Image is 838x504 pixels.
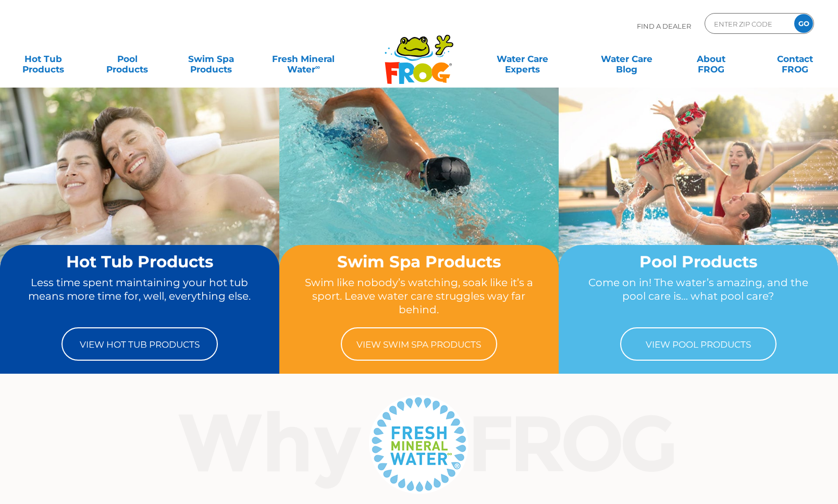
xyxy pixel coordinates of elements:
[341,327,497,361] a: View Swim Spa Products
[594,48,659,69] a: Water CareBlog
[61,327,218,361] a: View Hot Tub Products
[263,48,344,69] a: Fresh MineralWater∞
[299,253,539,271] h2: Swim Spa Products
[20,253,260,271] h2: Hot Tub Products
[315,63,320,71] sup: ∞
[469,48,575,69] a: Water CareExperts
[10,48,76,69] a: Hot TubProducts
[179,48,244,69] a: Swim SpaProducts
[578,276,818,317] p: Come on in! The water’s amazing, and the pool care is… what pool care?
[637,13,691,39] p: Find A Dealer
[794,14,813,33] input: GO
[279,87,559,296] img: home-banner-swim-spa-short
[299,276,539,317] p: Swim like nobody’s watching, soak like it’s a sport. Leave water care struggles way far behind.
[158,392,696,496] img: Why Frog
[578,253,818,271] h2: Pool Products
[559,87,838,296] img: home-banner-pool-short
[678,48,743,69] a: AboutFROG
[379,21,459,84] img: Frog Products Logo
[762,48,828,69] a: ContactFROG
[620,327,777,361] a: View Pool Products
[94,48,159,69] a: PoolProducts
[20,276,260,317] p: Less time spent maintaining your hot tub means more time for, well, everything else.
